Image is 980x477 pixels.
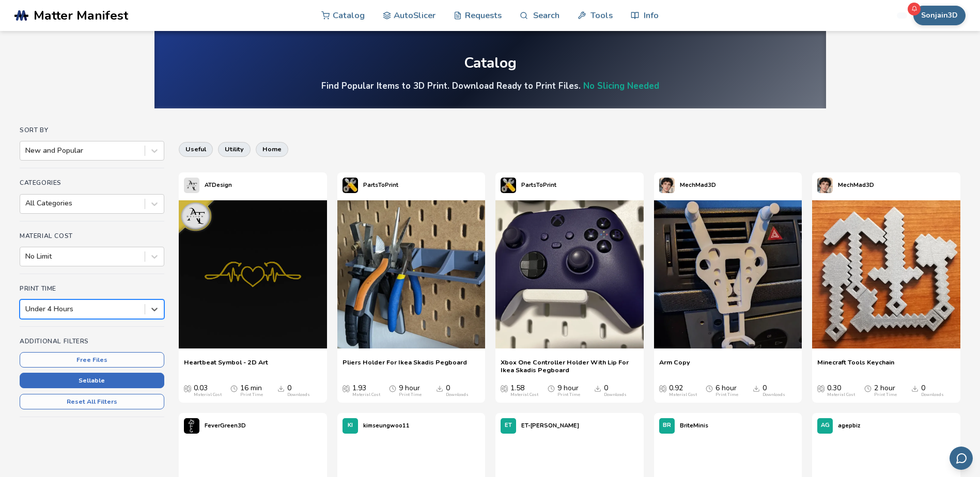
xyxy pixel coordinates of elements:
[594,384,601,392] span: Downloads
[205,420,246,431] p: FeverGreen3D
[817,178,833,193] img: MechMad3D's profile
[184,418,199,434] img: FeverGreen3D's profile
[763,392,785,397] div: Downloads
[911,384,919,392] span: Downloads
[179,413,251,439] a: FeverGreen3D's profileFeverGreen3D
[352,392,380,397] div: Material Cost
[838,180,874,190] p: MechMad3D
[287,384,310,397] div: 0
[521,420,579,431] p: ET-[PERSON_NAME]
[343,358,467,374] a: Pliers Holder For Ikea Skadis Pegboard
[389,384,396,392] span: Average Print Time
[352,384,380,397] div: 1.93
[654,172,721,198] a: MechMad3D's profileMechMad3D
[436,384,443,392] span: Downloads
[343,384,350,392] span: Average Cost
[240,392,263,397] div: Print Time
[950,447,973,470] button: Send feedback via email
[753,384,760,392] span: Downloads
[343,178,358,193] img: PartsToPrint's profile
[20,232,164,240] h4: Material Cost
[179,172,237,198] a: ATDesign's profileATDesign
[240,384,263,397] div: 16 min
[604,384,627,397] div: 0
[287,392,310,397] div: Downloads
[715,392,738,397] div: Print Time
[864,384,872,392] span: Average Print Time
[25,147,27,155] input: New and Popular
[184,178,199,193] img: ATDesign's profile
[363,420,410,431] p: kimseungwoo11
[874,392,897,397] div: Print Time
[464,55,517,71] div: Catalog
[659,384,666,392] span: Average Cost
[827,384,855,397] div: 0.30
[921,384,944,397] div: 0
[446,384,469,397] div: 0
[205,180,232,190] p: ATDesign
[521,180,556,190] p: PartsToPrint
[510,392,538,397] div: Material Cost
[827,392,855,397] div: Material Cost
[20,394,164,409] button: Reset All Filters
[663,422,671,429] span: BR
[399,392,422,397] div: Print Time
[921,392,944,397] div: Downloads
[495,172,562,198] a: PartsToPrint's profilePartsToPrint
[20,285,164,292] h4: Print Time
[659,178,675,193] img: MechMad3D's profile
[277,384,285,392] span: Downloads
[817,358,894,374] a: Minecraft Tools Keychain
[25,252,27,261] input: No Limit
[34,8,128,23] span: Matter Manifest
[583,80,659,92] a: No Slicing Needed
[230,384,238,392] span: Average Print Time
[321,80,659,92] h4: Find Popular Items to 3D Print. Download Ready to Print Files.
[501,384,508,392] span: Average Cost
[184,384,191,392] span: Average Cost
[715,384,738,397] div: 6 hour
[348,422,353,429] span: KI
[179,142,213,156] button: useful
[812,172,879,198] a: MechMad3D's profileMechMad3D
[194,392,222,397] div: Material Cost
[874,384,897,397] div: 2 hour
[20,179,164,186] h4: Categories
[604,392,627,397] div: Downloads
[501,358,639,374] a: Xbox One Controller Holder With Lip For Ikea Skadis Pegboard
[913,6,966,25] button: Sonjain3D
[706,384,713,392] span: Average Print Time
[337,172,403,198] a: PartsToPrint's profilePartsToPrint
[20,373,164,388] button: Sellable
[557,392,580,397] div: Print Time
[256,142,288,156] button: home
[821,422,830,429] span: AG
[838,420,860,431] p: agepbiz
[194,384,222,397] div: 0.03
[510,384,538,397] div: 1.58
[680,420,708,431] p: BriteMinis
[817,384,825,392] span: Average Cost
[557,384,580,397] div: 9 hour
[680,180,716,190] p: MechMad3D
[669,392,697,397] div: Material Cost
[446,392,469,397] div: Downloads
[505,422,512,429] span: ET
[25,199,27,208] input: All Categories
[20,126,164,134] h4: Sort By
[669,384,697,397] div: 0.92
[20,338,164,345] h4: Additional Filters
[20,352,164,368] button: Free Files
[184,358,268,374] a: Heartbeat Symbol - 2D Art
[501,178,516,193] img: PartsToPrint's profile
[763,384,785,397] div: 0
[659,358,690,374] a: Arm Copy
[218,142,251,156] button: utility
[548,384,555,392] span: Average Print Time
[363,180,398,190] p: PartsToPrint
